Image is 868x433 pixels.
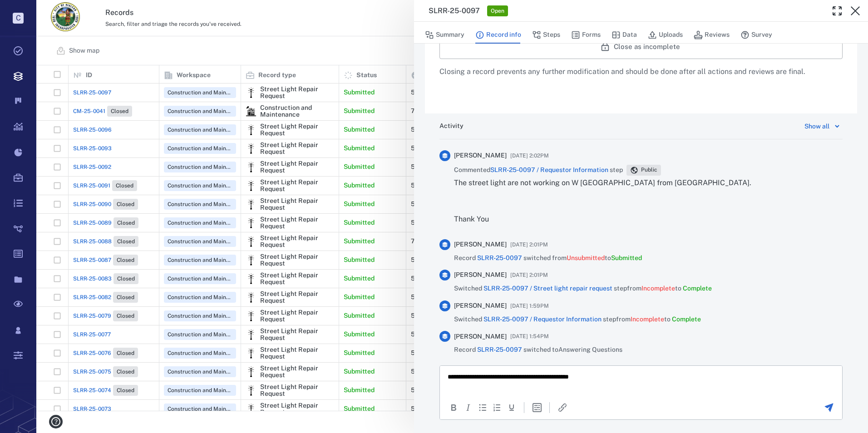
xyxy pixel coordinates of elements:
span: [PERSON_NAME] [454,271,507,280]
span: Open [489,7,506,15]
span: Complete [672,315,701,323]
a: SLRR-25-0097 / Street light repair request [483,285,612,292]
h3: SLRR-25-0097 [429,5,480,16]
button: Send the comment [824,402,834,413]
span: Answering Questions [558,346,622,353]
button: Underline [506,402,517,413]
div: Bullet list [477,402,488,413]
button: Insert template [532,402,542,413]
a: SLRR-25-0097 / Requestor Information [483,315,602,323]
button: Reviews [694,26,730,44]
span: Public [639,166,659,174]
a: SLRR-25-0097 [477,346,522,353]
span: [PERSON_NAME] [454,332,507,341]
div: Show all [804,121,829,132]
span: Record switched from to [454,254,642,263]
span: [DATE] 2:02PM [510,150,549,161]
p: C [13,13,24,24]
button: Data [612,26,637,44]
button: Close [846,2,864,20]
span: [PERSON_NAME] [454,151,507,160]
button: Toggle Fullscreen [828,2,846,20]
iframe: Rich Text Area [440,366,842,395]
p: The street light are not working on W [GEOGRAPHIC_DATA] from [GEOGRAPHIC_DATA]. [454,177,751,188]
span: Switched step from to [454,315,701,324]
span: Help [20,6,39,15]
span: Incomplete [631,315,664,323]
span: [DATE] 1:59PM [510,300,549,311]
span: [PERSON_NAME] [454,240,507,249]
button: Record info [475,26,521,44]
a: SLRR-25-0097 [477,254,522,261]
span: [DATE] 2:01PM [510,270,548,280]
button: Summary [425,26,464,44]
div: Numbered list [492,402,503,413]
button: Steps [532,26,560,44]
button: Close as incomplete [439,35,843,59]
span: Unsubmitted [567,254,605,261]
p: Closing a record prevents any further modification and should be done after all actions and revie... [439,66,843,77]
button: Italic [463,402,473,413]
span: Commented step [454,166,623,175]
span: Record switched to [454,345,622,354]
h6: Activity [439,122,464,131]
button: Insert/edit link [557,402,568,413]
span: Incomplete [641,285,675,292]
button: Forms [571,26,601,44]
span: Switched step from to [454,284,712,293]
button: Survey [740,26,772,44]
span: Complete [683,285,712,292]
button: Uploads [648,26,683,44]
span: Submitted [611,254,642,261]
p: Thank You [454,214,751,225]
button: Bold [448,402,459,413]
span: [PERSON_NAME] [454,301,507,310]
span: [DATE] 2:01PM [510,239,548,250]
a: SLRR-25-0097 / Requestor Information [490,166,608,173]
span: [DATE] 1:54PM [510,331,549,342]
